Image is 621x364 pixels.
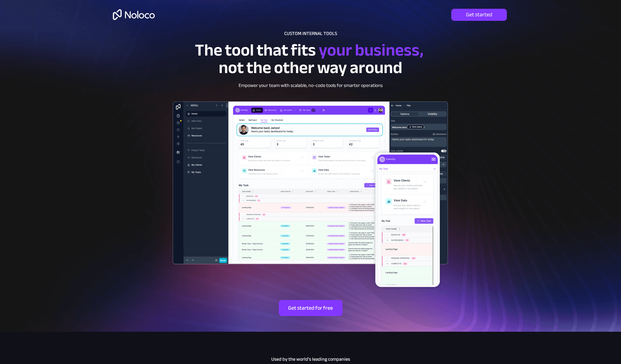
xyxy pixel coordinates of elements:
span: Used by the world's leading companies [271,355,350,364]
span: Get started for free [279,305,343,311]
span: The tool that fits [195,34,316,66]
span: Get started [451,11,507,18]
span: Empower your team with scalable, no-code tools for smarter operations [239,81,383,90]
span: not the other way around [219,52,402,83]
a: Get started for free [279,300,343,316]
span: CUSTOM INTERNAL TOOLS [284,29,337,38]
a: Get started [451,9,507,21]
span: your business, [319,34,423,66]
